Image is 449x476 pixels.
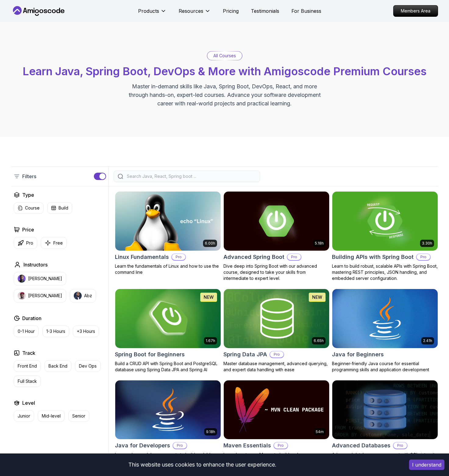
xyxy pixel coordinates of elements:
[14,237,37,249] button: Pro
[223,7,239,15] a: Pricing
[18,363,37,369] p: Front End
[409,460,444,470] button: Accept cookies
[23,65,426,78] span: Learn Java, Spring Boot, DevOps & More with Amigoscode Premium Courses
[72,413,85,419] p: Senior
[73,326,99,337] button: +3 Hours
[48,363,67,369] p: Back End
[206,429,215,434] p: 9.18h
[115,289,221,348] img: Spring Boot for Beginners card
[14,376,41,387] button: Full Stack
[22,226,34,233] h2: Price
[204,294,214,300] p: NEW
[115,350,185,359] h2: Spring Boot for Beginners
[18,378,37,384] p: Full Stack
[18,292,26,300] img: instructor img
[394,443,407,449] p: Pro
[41,237,67,249] button: Free
[332,380,438,439] img: Advanced Databases card
[205,241,215,246] p: 6.00h
[312,294,322,300] p: NEW
[115,380,221,439] img: Java for Developers card
[423,338,432,343] p: 2.41h
[223,441,271,450] h2: Maven Essentials
[179,7,211,19] button: Resources
[291,7,321,15] p: For Business
[68,410,89,422] button: Senior
[393,5,438,17] a: Members Area
[42,326,69,337] button: 1-3 Hours
[224,192,329,251] img: Advanced Spring Boot card
[223,191,330,281] a: Advanced Spring Boot card5.18hAdvanced Spring BootProDive deep into Spring Boot with our advanced...
[332,380,438,464] a: Advanced Databases cardAdvanced DatabasesProAdvanced database management with SQL, integrity, and...
[316,429,324,434] p: 54m
[46,328,65,334] p: 1-3 Hours
[115,191,221,275] a: Linux Fundamentals card6.00hLinux FundamentalsProLearn the fundamentals of Linux and how to use t...
[115,263,221,275] p: Learn the fundamentals of Linux and how to use the command line
[138,7,166,19] button: Products
[332,452,438,464] p: Advanced database management with SQL, integrity, and practical applications
[14,202,44,214] button: Course
[126,173,256,179] input: Search Java, React, Spring boot ...
[422,241,432,246] p: 3.30h
[223,452,330,464] p: Learn how to use Maven to build and manage your Java projects
[206,338,215,343] p: 1.67h
[14,326,39,337] button: 0-1 Hour
[172,254,185,260] p: Pro
[173,443,187,449] p: Pro
[70,289,96,302] button: instructor imgAbz
[22,315,41,322] h2: Duration
[223,361,330,373] p: Master database management, advanced querying, and expert data handling with ease
[22,191,34,199] h2: Type
[223,253,284,261] h2: Advanced Spring Boot
[115,289,221,373] a: Spring Boot for Beginners card1.67hNEWSpring Boot for BeginnersBuild a CRUD API with Spring Boot ...
[223,380,330,464] a: Maven Essentials card54mMaven EssentialsProLearn how to use Maven to build and manage your Java p...
[14,272,66,285] button: instructor img[PERSON_NAME]
[74,292,82,300] img: instructor img
[315,241,324,246] p: 5.18h
[53,240,63,246] p: Free
[42,413,61,419] p: Mid-level
[115,441,170,450] h2: Java for Developers
[115,380,221,464] a: Java for Developers card9.18hJava for DevelopersProLearn advanced Java concepts to build scalable...
[115,452,221,464] p: Learn advanced Java concepts to build scalable and maintainable applications.
[224,380,329,439] img: Maven Essentials card
[332,263,438,281] p: Learn to build robust, scalable APIs with Spring Boot, mastering REST principles, JSON handling, ...
[22,173,36,180] p: Filters
[394,5,438,16] p: Members Area
[45,360,71,372] button: Back End
[18,328,35,334] p: 0-1 Hour
[332,289,438,348] img: Java for Beginners card
[18,275,26,283] img: instructor img
[224,289,329,348] img: Spring Data JPA card
[25,205,40,211] p: Course
[223,289,330,373] a: Spring Data JPA card6.65hNEWSpring Data JPAProMaster database management, advanced querying, and ...
[115,361,221,373] p: Build a CRUD API with Spring Boot and PostgreSQL database using Spring Data JPA and Spring AI
[122,82,327,108] p: Master in-demand skills like Java, Spring Boot, DevOps, React, and more through hands-on, expert-...
[47,202,72,214] button: Build
[417,254,430,260] p: Pro
[14,410,34,422] button: Junior
[332,191,438,281] a: Building APIs with Spring Boot card3.30hBuilding APIs with Spring BootProLearn to build robust, s...
[314,338,324,343] p: 6.65h
[26,240,33,246] p: Pro
[115,253,169,261] h2: Linux Fundamentals
[14,360,41,372] button: Front End
[270,351,283,358] p: Pro
[84,293,92,299] p: Abz
[14,289,66,302] button: instructor img[PERSON_NAME]
[332,289,438,373] a: Java for Beginners card2.41hJava for BeginnersBeginner-friendly Java course for essential program...
[22,349,35,357] h2: Track
[213,53,236,59] p: All Courses
[138,7,159,15] p: Products
[332,253,414,261] h2: Building APIs with Spring Boot
[274,443,287,449] p: Pro
[28,293,62,299] p: [PERSON_NAME]
[251,7,279,15] a: Testimonials
[223,350,267,359] h2: Spring Data JPA
[223,263,330,281] p: Dive deep into Spring Boot with our advanced course, designed to take your skills from intermedia...
[59,205,68,211] p: Build
[77,328,95,334] p: +3 Hours
[179,7,203,15] p: Resources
